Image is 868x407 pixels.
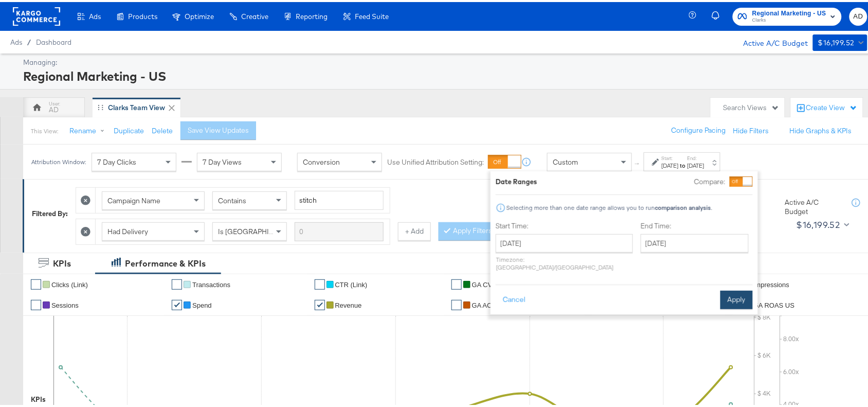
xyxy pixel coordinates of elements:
[296,10,328,19] span: Reporting
[125,256,206,268] div: Performance & KPIs
[51,279,88,287] span: Clicks (Link)
[10,36,22,44] span: Ads
[679,160,688,167] strong: to
[185,10,214,19] span: Optimize
[641,219,753,229] label: End Time:
[62,120,116,138] button: Rename
[355,10,389,19] span: Feed Suite
[496,254,633,269] p: Timezone: [GEOGRAPHIC_DATA]/[GEOGRAPHIC_DATA]
[303,155,340,165] span: Conversion
[818,34,855,47] div: $16,199.52
[53,256,71,268] div: KPIs
[662,153,679,160] label: Start:
[496,175,537,185] div: Date Ranges
[792,215,852,231] button: $16,199.52
[31,393,46,402] div: KPIs
[732,32,808,48] div: Active A/C Budget
[753,299,794,307] span: GA ROAS US
[398,220,431,239] button: + Add
[241,10,268,19] span: Creative
[472,299,508,307] span: GA AOV US
[22,36,36,44] span: /
[387,155,484,165] label: Use Unified Attribution Setting:
[496,219,633,229] label: Start Time:
[128,10,157,19] span: Products
[806,101,858,111] div: Create View
[31,156,86,164] div: Attribution Window:
[315,277,325,288] a: ✔
[31,298,41,308] a: ✔
[472,279,509,287] span: GA CVR US
[49,103,59,113] div: AD
[295,220,384,239] input: Enter a search term
[97,155,136,165] span: 7 Day Clicks
[688,153,704,160] label: End:
[854,9,863,21] span: AD
[688,160,704,168] div: [DATE]
[31,277,41,288] a: ✔
[295,189,384,208] input: Enter a search term
[733,124,769,134] button: Hide Filters
[496,289,533,307] button: Cancel
[192,299,212,307] span: Spend
[114,124,144,134] button: Duplicate
[51,299,79,307] span: Sessions
[790,124,852,134] button: Hide Graphs & KPIs
[662,160,679,168] div: [DATE]
[203,155,242,165] span: 7 Day Views
[451,298,462,308] a: ✔
[192,279,230,287] span: Transactions
[32,207,68,217] div: Filtered By:
[152,124,173,134] button: Delete
[89,10,101,19] span: Ads
[107,225,148,234] span: Had Delivery
[785,196,842,215] div: Active A/C Budget
[315,298,325,308] a: ✔
[172,298,182,308] a: ✔
[813,32,867,49] button: $16,199.52
[335,299,362,307] span: Revenue
[335,279,368,287] span: CTR (Link)
[724,101,780,111] div: Search Views
[633,160,643,164] span: ↑
[655,202,711,209] strong: comparison analysis
[107,194,160,203] span: Campaign Name
[98,102,103,108] div: Drag to reorder tab
[451,277,462,288] a: ✔
[31,125,58,133] div: This View:
[506,202,713,209] div: Selecting more than one date range allows you to run .
[733,6,842,24] button: Regional Marketing - USClarks
[23,65,865,83] div: Regional Marketing - US
[694,175,726,185] label: Compare:
[36,36,71,44] a: Dashboard
[218,225,297,234] span: Is [GEOGRAPHIC_DATA]
[23,56,865,65] div: Managing:
[172,277,182,288] a: ✔
[108,101,165,111] div: Clarks Team View
[753,279,789,287] span: Impressions
[218,194,246,203] span: Contains
[720,289,753,307] button: Apply
[797,215,840,231] div: $16,199.52
[664,119,733,138] button: Configure Pacing
[752,14,826,23] span: Clarks
[553,155,578,165] span: Custom
[752,6,826,17] span: Regional Marketing - US
[849,6,867,24] button: AD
